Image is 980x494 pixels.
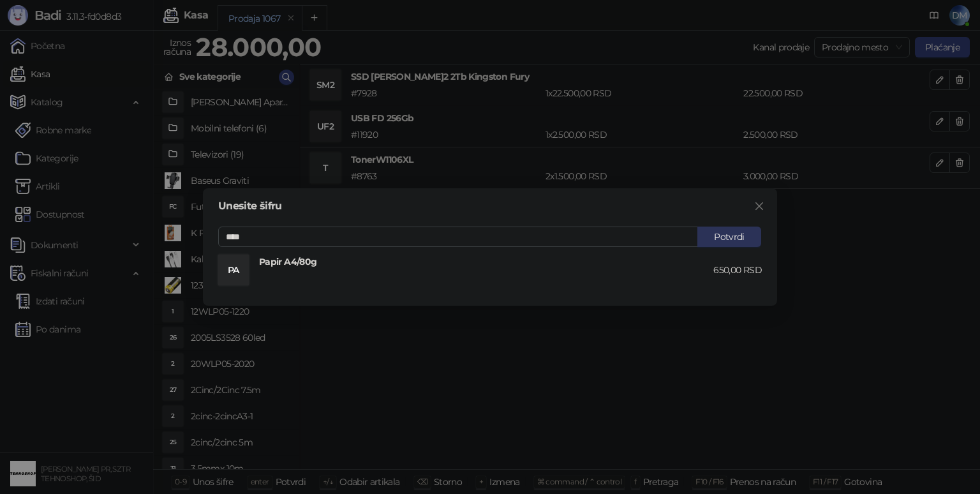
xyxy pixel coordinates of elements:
[697,227,761,247] button: Potvrdi
[754,201,764,211] span: close
[259,255,713,269] h4: Papir A4/80g
[749,201,769,211] span: Zatvori
[713,263,762,277] div: 650,00 RSD
[749,196,769,216] button: Close
[218,201,762,211] div: Unesite šifru
[218,255,249,285] div: PA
